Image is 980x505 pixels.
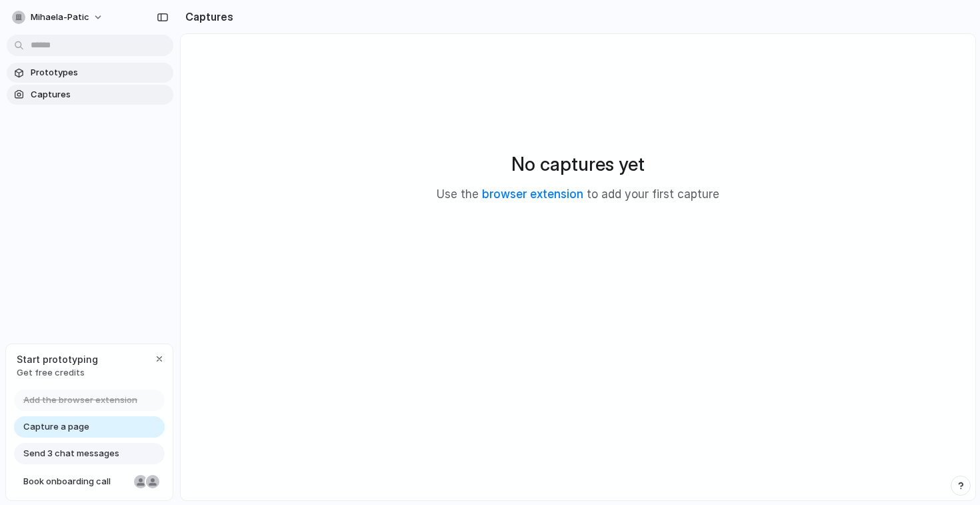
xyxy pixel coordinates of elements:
[17,352,98,366] span: Start prototyping
[23,394,137,407] span: Add the browser extension
[31,88,168,101] span: Captures
[482,187,583,201] a: browser extension
[180,9,233,25] h2: Captures
[23,447,119,460] span: Send 3 chat messages
[133,474,149,490] div: Nicole Kubica
[14,471,165,492] a: Book onboarding call
[7,63,173,83] a: Prototypes
[17,366,98,380] span: Get free credits
[7,85,173,105] a: Captures
[23,420,89,434] span: Capture a page
[31,11,89,24] span: mihaela-patic
[31,66,168,79] span: Prototypes
[511,150,645,178] h2: No captures yet
[145,474,161,490] div: Christian Iacullo
[7,7,110,28] button: mihaela-patic
[437,186,719,203] p: Use the to add your first capture
[23,475,129,488] span: Book onboarding call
